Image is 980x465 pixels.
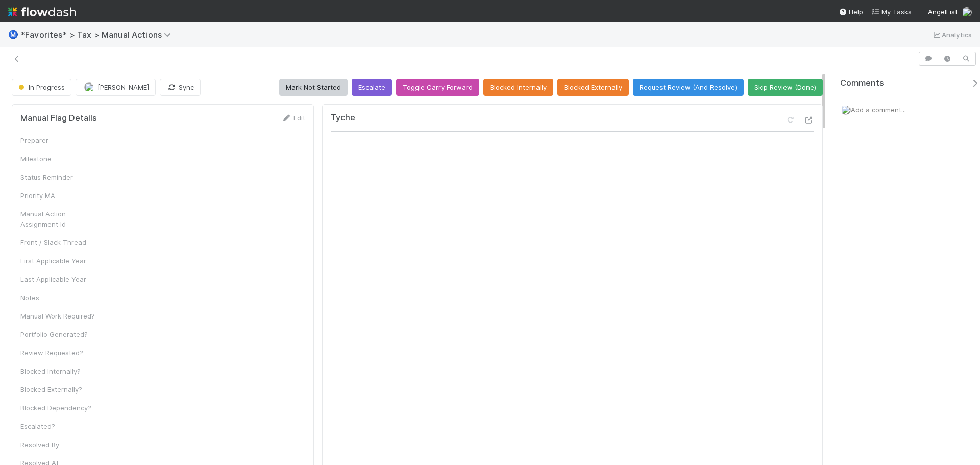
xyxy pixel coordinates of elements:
div: Resolved By [20,439,97,450]
span: My Tasks [871,8,912,16]
div: Manual Work Required? [20,311,97,321]
button: Blocked Internally [483,79,553,96]
div: Blocked Dependency? [20,403,97,413]
div: Notes [20,292,97,303]
div: Manual Action Assignment Id [20,209,97,229]
span: *Favorites* > Tax > Manual Actions [20,30,176,40]
div: Last Applicable Year [20,274,97,284]
a: Analytics [932,29,972,41]
div: Front / Slack Thread [20,237,97,248]
button: Mark Not Started [279,79,348,96]
button: Blocked Externally [557,79,629,96]
a: My Tasks [871,7,912,17]
div: First Applicable Year [20,256,97,266]
div: Blocked Externally? [20,384,97,395]
div: Preparer [20,135,97,145]
button: Request Review (And Resolve) [633,79,744,96]
a: Edit [281,114,305,122]
h5: Tyche [331,113,355,123]
div: Help [839,7,863,17]
img: avatar_cfa6ccaa-c7d9-46b3-b608-2ec56ecf97ad.png [84,82,94,92]
div: Priority MA [20,190,97,201]
button: [PERSON_NAME] [76,79,156,96]
button: Skip Review (Done) [748,79,823,96]
div: Milestone [20,154,97,164]
img: logo-inverted-e16ddd16eac7371096b0.svg [8,3,76,20]
h5: Manual Flag Details [20,113,97,124]
button: Toggle Carry Forward [396,79,479,96]
button: Escalate [352,79,392,96]
span: [PERSON_NAME] [97,83,149,91]
div: Status Reminder [20,172,97,182]
span: Ⓜ️ [8,30,18,39]
div: Review Requested? [20,348,97,358]
img: avatar_cfa6ccaa-c7d9-46b3-b608-2ec56ecf97ad.png [841,105,851,115]
button: Sync [160,79,201,96]
div: Portfolio Generated? [20,329,97,339]
span: AngelList [928,8,958,16]
div: Blocked Internally? [20,366,97,376]
span: Add a comment... [851,106,906,114]
span: Comments [840,78,884,88]
img: avatar_cfa6ccaa-c7d9-46b3-b608-2ec56ecf97ad.png [962,7,972,17]
div: Escalated? [20,421,97,431]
